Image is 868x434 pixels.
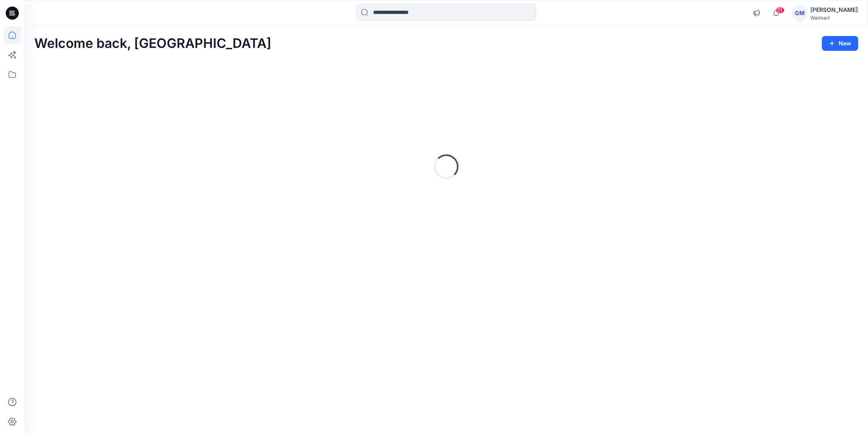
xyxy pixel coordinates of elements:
span: 51 [776,7,785,14]
button: New [822,36,858,51]
h2: Welcome back, [GEOGRAPHIC_DATA] [34,36,271,51]
div: Walmart [810,15,858,21]
div: GM [792,6,807,20]
div: [PERSON_NAME] [810,5,858,15]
